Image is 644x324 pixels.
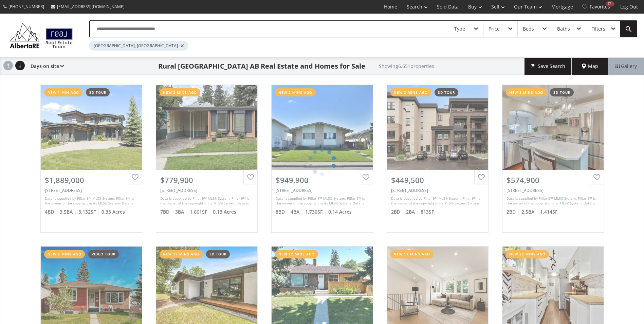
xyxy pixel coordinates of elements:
[489,26,500,31] div: Price
[572,58,608,75] div: Map
[606,1,614,6] div: 171
[591,26,605,31] div: Filters
[57,4,125,10] span: [EMAIL_ADDRESS][DOMAIN_NAME]
[27,58,64,75] div: Days on site
[615,63,637,70] span: Gallery
[454,26,465,31] div: Type
[557,26,570,31] div: Baths
[8,4,44,10] span: [PHONE_NUMBER]
[525,58,572,75] button: Save Search
[89,41,188,51] div: [GEOGRAPHIC_DATA], [GEOGRAPHIC_DATA]
[7,21,76,50] img: Logo
[48,0,128,13] a: [EMAIL_ADDRESS][DOMAIN_NAME]
[523,26,534,31] div: Beds
[582,63,598,70] span: Map
[158,61,365,71] h1: Rural [GEOGRAPHIC_DATA] AB Real Estate and Homes for Sale
[379,64,434,69] h2: Showing 6,651 properties
[608,58,644,75] div: Gallery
